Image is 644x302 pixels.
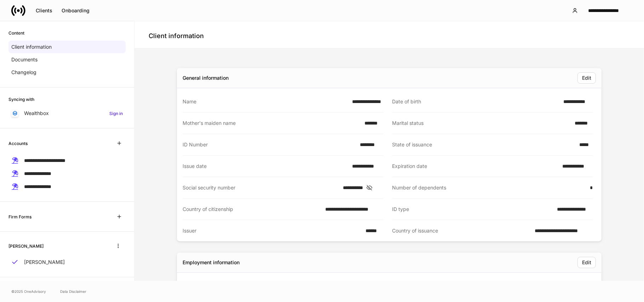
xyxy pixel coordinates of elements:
div: Issuer [183,227,361,234]
button: Edit [577,72,596,84]
p: Wealthbox [24,110,49,117]
button: Edit [577,257,596,268]
p: [PERSON_NAME] [24,259,65,266]
div: Clients [36,8,52,13]
div: Issue date [183,163,348,170]
div: State of issuance [392,141,575,148]
a: WealthboxSign in [8,107,126,120]
h6: Sign in [109,110,123,117]
div: General information [183,74,229,81]
div: Social security number [183,184,339,191]
button: Clients [31,5,57,16]
p: Client information [11,43,52,50]
h6: [PERSON_NAME] [8,243,44,249]
div: Mother's maiden name [183,120,360,127]
p: Documents [11,56,38,63]
div: Number of dependents [392,184,586,191]
a: Changelog [8,66,126,79]
h6: Firm Forms [8,213,31,220]
a: [PERSON_NAME] [8,256,126,268]
h6: Accounts [8,140,28,147]
p: Changelog [11,69,36,76]
div: Country of issuance [392,227,530,234]
div: Employment information [183,259,240,266]
div: Expiration date [392,163,558,170]
div: Country of citizenship [183,206,321,213]
h4: Client information [149,32,204,40]
div: Edit [582,260,591,265]
a: Client information [8,41,126,53]
button: Onboarding [57,5,94,16]
div: Edit [582,75,591,80]
h6: Content [8,30,24,36]
div: Name [183,98,348,105]
span: © 2025 OneAdvisory [11,289,46,294]
a: Data Disclaimer [60,289,86,294]
div: Date of birth [392,98,559,105]
div: ID type [392,206,553,213]
a: Documents [8,53,126,66]
div: Onboarding [62,8,90,13]
div: Marital status [392,120,571,127]
div: ID Number [183,141,356,148]
h6: Syncing with [8,96,34,103]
